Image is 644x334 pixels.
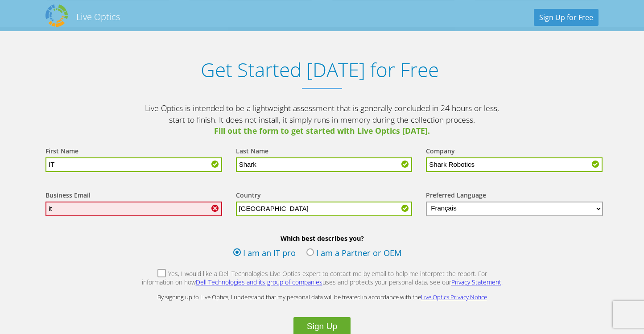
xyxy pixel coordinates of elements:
[421,293,487,301] a: Live Optics Privacy Notice
[144,103,500,137] p: Live Optics is intended to be a lightweight assessment that is generally concluded in 24 hours or...
[426,191,486,202] label: Preferred Language
[236,147,268,157] label: Last Name
[76,11,120,23] h2: Live Optics
[37,58,603,81] h1: Get Started [DATE] for Free
[534,9,599,26] a: Sign Up for Free
[236,191,261,202] label: Country
[45,191,91,202] label: Business Email
[37,234,607,243] b: Which best describes you?
[236,202,413,216] input: Start typing to search for a country
[144,293,500,301] p: By signing up to Live Optics, I understand that my personal data will be treated in accordance wi...
[196,278,322,286] a: Dell Technologies and its group of companies
[426,147,455,157] label: Company
[45,147,78,157] label: First Name
[45,4,68,27] img: Dell Dpack
[144,125,500,137] span: Fill out the form to get started with Live Optics [DATE].
[233,247,296,260] label: I am an IT pro
[141,269,503,289] label: Yes, I would like a Dell Technologies Live Optics expert to contact me by email to help me interp...
[306,247,402,260] label: I am a Partner or OEM
[451,278,501,286] a: Privacy Statement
